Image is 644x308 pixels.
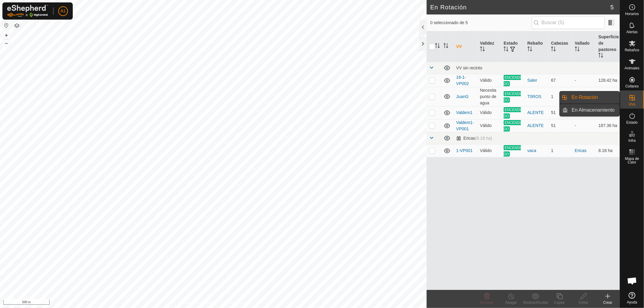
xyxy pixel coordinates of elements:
span: ENCENDIDO [504,91,521,103]
th: Vallado [572,31,596,62]
th: Cabezas [549,31,572,62]
td: Válido [478,144,501,157]
p-sorticon: Activar para ordenar [444,44,448,49]
a: Ericas [575,148,587,153]
p-sorticon: Activar para ordenar [480,47,485,52]
p-sorticon: Activar para ordenar [504,47,508,52]
th: Estado [501,31,525,62]
td: Válido [478,106,501,119]
th: Rebaño [525,31,549,62]
span: ENCENDIDO [504,75,521,86]
td: 1 [549,87,572,106]
div: T0ROS [527,94,546,100]
div: Ericas [456,136,492,141]
td: 51 [549,106,572,119]
td: 1 [549,144,572,157]
a: En Almacenamiento [568,104,620,116]
span: Ayuda [627,300,637,304]
div: Editar [572,300,596,305]
span: Estado [626,121,638,124]
div: Mostrar/Ocultar [523,300,547,305]
td: 2.89 ha [596,87,620,106]
div: Copiar [547,300,572,305]
a: 16-1-VP002 [456,75,469,86]
td: Válido [478,74,501,87]
div: Chat abierto [623,272,641,290]
li: En Almacenamiento [560,104,620,116]
div: Saler [527,77,546,84]
a: Valdem1-VP001 [456,120,474,131]
span: 5 [610,3,614,12]
th: Superficie de pastoreo [596,31,620,62]
td: Válido [478,119,501,132]
p-sorticon: Activar para ordenar [598,54,603,59]
a: Política de Privacidad [182,300,217,306]
p-sorticon: Activar para ordenar [551,47,556,52]
button: + [3,32,10,39]
span: Mapa de Calor [622,157,642,164]
a: Valdem1 [456,110,473,115]
span: Collares [625,84,639,88]
li: En Rotación [560,91,620,103]
td: - [572,87,596,106]
td: - [572,74,596,87]
span: Eliminar [480,300,493,305]
span: ENCENDIDO [504,107,521,119]
td: 67 [549,74,572,87]
div: ALENTE [527,110,546,116]
a: Contáctenos [224,300,245,306]
span: VVs [629,103,635,106]
th: Validez [478,31,501,62]
td: - [572,119,596,132]
div: ALENTE [527,122,546,129]
span: (8.18 ha) [475,136,492,141]
td: 128.42 ha [596,74,620,87]
a: 1-VP001 [456,148,473,153]
div: vaca [527,148,546,154]
th: VV [454,31,478,62]
button: – [3,40,10,47]
td: 8.18 ha [596,144,620,157]
span: Alertas [626,30,638,34]
div: VV sin recinto [456,65,617,70]
button: Capas del Mapa [13,22,21,29]
div: Crear [596,300,620,305]
a: En Rotación [568,91,620,103]
p-sorticon: Activar para ordenar [575,47,580,52]
img: Logo Gallagher [7,5,48,17]
span: En Rotación [572,94,598,101]
h2: En Rotación [430,4,610,11]
span: Horarios [625,12,639,16]
div: Apagar [499,300,523,305]
td: 51 [549,119,572,132]
td: 187.36 ha [596,119,620,132]
a: JuanG [456,94,469,99]
a: Ayuda [620,290,644,306]
button: Restablecer Mapa [3,22,10,29]
span: Rebaños [625,48,639,52]
span: 0 seleccionado de 5 [430,20,532,26]
span: A1 [60,8,66,14]
span: Infra [628,139,636,142]
td: Necesita punto de agua [478,87,501,106]
p-sorticon: Activar para ordenar [435,44,440,49]
p-sorticon: Activar para ordenar [527,47,532,52]
span: ENCENDIDO [504,120,521,132]
input: Buscar (S) [532,16,605,29]
span: En Almacenamiento [572,106,615,114]
span: Animales [625,66,639,70]
span: ENCENDIDO [504,145,521,157]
